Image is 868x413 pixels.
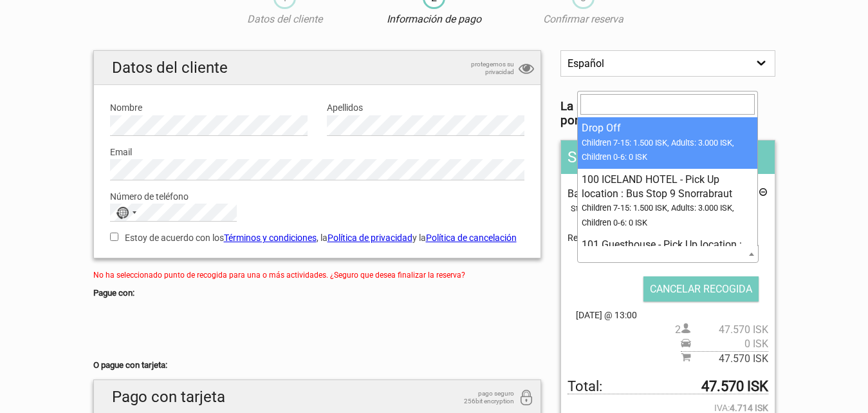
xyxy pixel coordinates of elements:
h5: Pague con: [93,286,542,300]
span: protegemos su privacidad [450,61,514,76]
label: Nombre [110,101,308,115]
button: Open LiveChat chat widget [148,20,163,35]
span: 2 person(s) [675,323,768,337]
h2: Datos del cliente [94,51,541,85]
span: 47.570 ISK [691,352,768,366]
input: CANCELAR RECOGIDA [643,276,759,302]
span: [DATE] @ 13:00 [568,308,768,322]
button: Selected country [111,204,143,221]
div: Children 7-15: 1.500 ISK, Adults: 3.000 ISK, Children 0-6: 0 ISK [582,201,753,230]
label: Email [110,145,525,159]
span: Total a pagar [568,379,768,394]
div: Children 7-15: 1.500 ISK, Adults: 3.000 ISK, Children 0-6: 0 ISK [582,136,753,165]
p: Datos del cliente [210,12,359,26]
i: 256bit encryption [519,390,534,407]
strong: 47.570 ISK [701,379,768,394]
span: 47.570 ISK [691,323,768,337]
p: Información de pago [359,12,508,26]
label: Estoy de acuerdo con los , la y la [110,231,525,245]
p: We're away right now. Please check back later! [18,23,145,33]
label: Apellidos [327,101,524,115]
i: protección de la privacidad [519,61,534,78]
a: Política de cancelación [426,233,517,243]
a: Política de privacidad [328,233,412,243]
div: No ha seleccionado punto de recogida para una o más actividades. ¿Seguro que desea finalizar la r... [93,268,542,282]
span: Subtotal [681,351,768,366]
p: Confirmar reserva [509,12,658,26]
div: 101 Guesthouse - Pick Up location : Bus stop 9 Snorrabraut [582,238,753,267]
label: Número de teléfono [110,189,525,204]
div: Drop Off [582,121,753,135]
h3: La reserva está garantizada por minutos [560,99,775,128]
a: Términos y condiciones [224,233,317,243]
h5: O pague con tarjeta: [93,358,542,372]
span: Ballenas y auroras [568,187,652,200]
h2: Su reserva [561,140,774,174]
iframe: Campo de entrada seguro del botón de pago [93,316,209,342]
span: 0 ISK [691,337,768,351]
span: Precio de la recogida [681,337,768,351]
span: pago seguro 256bit encryption [450,390,514,405]
div: 100 ICELAND HOTEL - Pick Up location : Bus Stop 9 Snorrabraut [582,173,753,202]
div: Standard rate [571,202,768,216]
span: Recogida: [568,233,693,244]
